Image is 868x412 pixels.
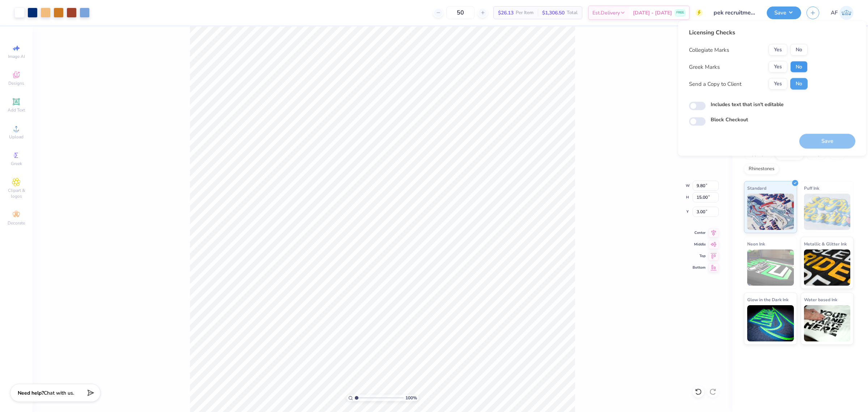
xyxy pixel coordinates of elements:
[831,9,838,17] span: AF
[747,296,788,303] span: Glow in the Dark Ink
[790,78,808,90] button: No
[767,7,801,19] button: Save
[542,9,565,17] span: $1,306.50
[693,230,706,235] span: Center
[804,240,847,248] span: Metallic & Glitter Ink
[689,28,808,37] div: Licensing Checks
[804,296,837,303] span: Water based Ink
[747,240,765,248] span: Neon Ink
[516,9,533,17] span: Per Item
[689,63,720,71] div: Greek Marks
[676,10,684,15] span: FREE
[769,78,787,90] button: Yes
[747,184,766,192] span: Standard
[747,249,794,286] img: Neon Ink
[689,46,729,54] div: Collegiate Marks
[769,61,787,73] button: Yes
[831,6,854,20] a: AF
[769,44,787,56] button: Yes
[747,194,794,230] img: Standard
[8,54,25,59] span: Image AI
[446,6,475,19] input: – –
[11,161,22,167] span: Greek
[693,265,706,270] span: Bottom
[804,305,851,341] img: Water based Ink
[567,9,578,17] span: Total
[708,5,761,20] input: Untitled Design
[8,80,24,86] span: Designs
[744,164,779,175] div: Rhinestones
[839,6,854,20] img: Ana Francesca Bustamante
[18,390,44,396] strong: Need help?
[405,395,417,401] span: 100 %
[44,390,74,396] span: Chat with us.
[693,253,706,258] span: Top
[790,44,808,56] button: No
[804,249,851,286] img: Metallic & Glitter Ink
[689,80,741,88] div: Send a Copy to Client
[633,9,672,17] span: [DATE] - [DATE]
[747,305,794,341] img: Glow in the Dark Ink
[790,61,808,73] button: No
[9,134,24,140] span: Upload
[711,116,748,123] label: Block Checkout
[8,220,25,226] span: Decorate
[592,9,620,17] span: Est. Delivery
[804,184,819,192] span: Puff Ink
[498,9,514,17] span: $26.13
[711,101,784,108] label: Includes text that isn't editable
[693,242,706,247] span: Middle
[4,188,29,199] span: Clipart & logos
[804,194,851,230] img: Puff Ink
[8,107,25,113] span: Add Text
